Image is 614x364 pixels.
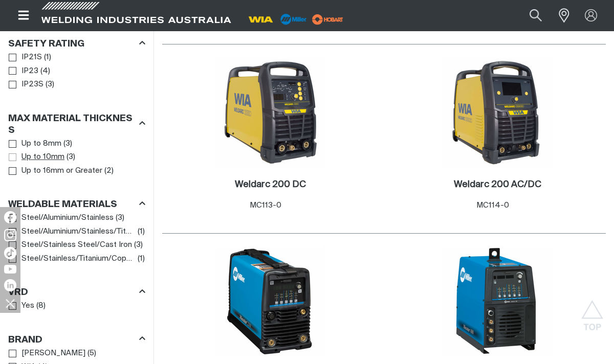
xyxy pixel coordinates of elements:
[21,79,43,90] span: IP23S
[8,38,84,50] h3: Safety Rating
[476,201,509,209] span: MC114-0
[4,279,16,291] img: LinkedIn
[454,179,541,191] a: Weldarc 200 AC/DC
[21,226,136,238] span: Steel/Aluminium/Stainless/Titanium/Copper
[8,197,145,211] div: Weldable Materials
[21,165,102,177] span: Up to 16mm or Greater
[8,285,145,299] div: VRD
[21,138,61,150] span: Up to 8mm
[216,58,325,167] img: Weldarc 200 DC
[21,239,132,251] span: Steel/Stainless Steel/Cast Iron
[581,300,604,323] button: Scroll to top
[9,164,102,178] a: Up to 16mm or Greater
[9,78,43,92] a: IP23S
[87,348,96,359] span: ( 5 )
[4,229,16,241] img: Instagram
[9,225,136,239] a: Steel/Aluminium/Stainless/Titanium/Copper
[9,238,132,252] a: Steel/Stainless Steel/Cast Iron
[63,138,72,150] span: ( 3 )
[235,180,306,189] h2: Weldarc 200 DC
[138,253,145,265] span: ( 1 )
[8,334,42,346] h3: Brand
[44,52,51,63] span: ( 1 )
[518,4,553,27] button: Search products
[443,58,552,167] img: Weldarc 200 AC/DC
[9,51,145,92] ul: Safety Rating
[21,253,136,265] span: Steel/Stainless/Titanium/Copper
[9,64,38,78] a: IP23
[216,247,325,356] img: Maxstar 210DX
[8,332,145,346] div: Brand
[8,37,145,51] div: Safety Rating
[8,111,145,136] div: Max Material Thickness
[506,4,553,27] input: Product name or item number...
[21,348,85,359] span: [PERSON_NAME]
[138,226,145,238] span: ( 1 )
[454,180,541,189] h2: Weldarc 200 AC/DC
[40,65,50,77] span: ( 4 )
[46,79,54,90] span: ( 3 )
[9,299,34,313] a: Yes
[235,179,306,191] a: Weldarc 200 DC
[2,294,19,312] img: hide socials
[250,201,281,209] span: MC113-0
[21,151,64,163] span: Up to 10mm
[9,347,85,360] a: [PERSON_NAME]
[21,52,42,63] span: IP21S
[9,137,145,178] ul: Max Material Thickness
[116,212,124,224] span: ( 3 )
[9,252,136,266] a: Steel/Stainless/Titanium/Copper
[9,51,42,64] a: IP21S
[9,137,61,151] a: Up to 8mm
[4,211,16,223] img: Facebook
[9,150,64,164] a: Up to 10mm
[134,239,143,251] span: ( 3 )
[4,265,16,274] img: YouTube
[309,12,346,27] img: miller
[9,211,114,225] a: Steel/Aluminium/Stainless
[4,247,16,259] img: TikTok
[443,247,552,356] img: Maxstar 400
[309,15,346,23] a: miller
[104,165,114,177] span: ( 2 )
[21,212,114,224] span: Steel/Aluminium/Stainless
[8,199,117,211] h3: Weldable Materials
[21,300,34,312] span: Yes
[8,113,135,136] h3: Max Material Thickness
[9,211,145,265] ul: Weldable Materials
[36,300,46,312] span: ( 8 )
[67,151,75,163] span: ( 3 )
[21,65,38,77] span: IP23
[9,299,145,313] ul: VRD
